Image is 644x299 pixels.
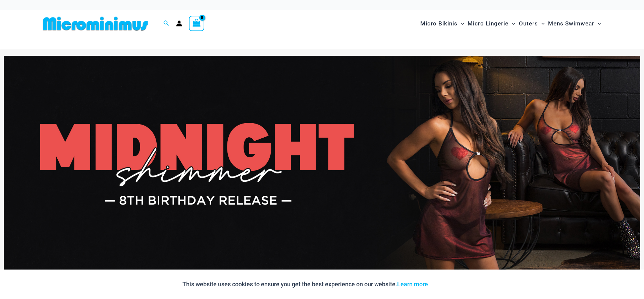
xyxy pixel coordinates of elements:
a: Mens SwimwearMenu ToggleMenu Toggle [546,13,603,34]
a: Micro LingerieMenu ToggleMenu Toggle [466,13,517,34]
span: Mens Swimwear [548,15,594,32]
span: Menu Toggle [508,15,515,32]
a: OutersMenu ToggleMenu Toggle [517,13,546,34]
span: Menu Toggle [458,15,464,32]
img: Midnight Shimmer Red Dress [4,56,640,272]
a: Account icon link [176,20,182,26]
a: Learn more [397,281,428,288]
span: Outers [519,15,538,32]
img: MM SHOP LOGO FLAT [40,16,151,31]
a: Micro BikinisMenu ToggleMenu Toggle [419,13,466,34]
button: Accept [433,276,462,292]
span: Menu Toggle [538,15,545,32]
span: Menu Toggle [594,15,601,32]
span: Micro Bikinis [420,15,458,32]
p: This website uses cookies to ensure you get the best experience on our website. [182,279,428,289]
nav: Site Navigation [418,12,604,35]
a: Search icon link [163,19,169,28]
a: View Shopping Cart, empty [189,16,204,31]
span: Micro Lingerie [468,15,508,32]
